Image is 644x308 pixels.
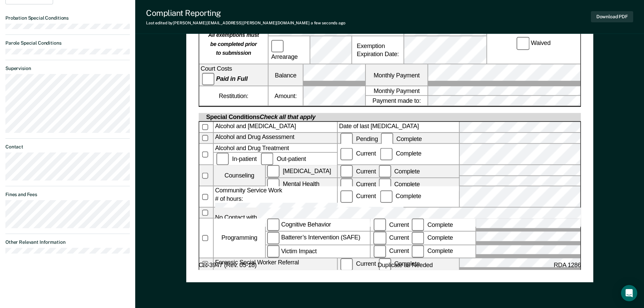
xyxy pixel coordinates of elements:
input: Complete [380,148,392,161]
label: Complete [377,261,421,267]
label: Complete [410,247,454,254]
label: [MEDICAL_DATA] [266,165,337,178]
div: Supervision Fees Status [199,23,268,64]
input: Complete [381,133,393,145]
strong: All exemptions must be completed prior to submission [208,32,259,56]
label: Current [339,193,377,199]
label: Complete [379,150,423,157]
div: Alcohol and [MEDICAL_DATA] [214,122,337,132]
label: Current [372,221,410,228]
div: Exemption Expiration Date: [352,37,403,64]
label: Complete [377,168,421,174]
input: Current [374,232,386,244]
dt: Supervision [5,66,130,71]
input: In-patient [216,153,229,165]
input: [MEDICAL_DATA] [267,165,280,178]
input: Arrearage [271,40,284,52]
div: Court Costs [199,65,268,85]
input: Complete [411,245,424,258]
label: Waived [515,37,552,50]
input: Current [340,179,353,191]
div: Alcohol and Drug Treatment [214,144,337,152]
label: Current [372,247,410,254]
label: Current [339,261,377,267]
label: Complete [410,221,454,228]
input: Current [340,148,353,161]
input: Complete [379,258,391,271]
label: Batterer’s Intervention (SAFE) [266,232,370,244]
label: Complete [410,234,454,241]
label: Pending [339,135,379,142]
label: Arrearage [270,40,308,61]
input: Paid in Full [202,73,214,86]
label: Victim Impact [266,245,370,258]
div: Special Conditions [205,113,316,121]
div: Open Intercom Messenger [621,285,637,301]
span: RDA 1286 [553,262,581,270]
input: Current [374,245,386,258]
label: Current [339,181,377,188]
label: Current [372,234,410,241]
span: Check all that apply [260,114,315,121]
input: Complete [411,232,424,244]
span: CR-3947 (Rev. 05-18) [198,262,257,270]
span: Duplicate as Needed [377,262,432,270]
div: Last edited by [PERSON_NAME][EMAIL_ADDRESS][PERSON_NAME][DOMAIN_NAME] [146,21,345,25]
dt: Parole Special Conditions [5,40,130,46]
div: Community Service Work # of hours: [214,186,337,207]
label: Balance [268,65,303,85]
input: Complete [379,165,391,178]
span: a few seconds ago [311,21,345,25]
dt: Probation Special Conditions [5,15,130,21]
input: Cognitive Behavior [267,219,280,231]
label: Current [339,150,377,157]
label: Monthly Payment [366,86,427,96]
input: Out-patient [261,153,273,165]
label: Complete [377,181,421,188]
input: Current [340,190,353,203]
input: Current [374,219,386,231]
input: Waived [517,37,529,50]
dt: Contact [5,144,130,150]
dt: Other Relevant Information [5,239,130,245]
div: Restitution: [199,86,268,106]
input: Mental Health [267,179,280,191]
label: Current [339,168,377,174]
label: Monthly Payment [366,65,427,85]
input: Current [340,165,353,178]
div: Complete [379,193,423,199]
div: Programming [214,219,265,258]
input: Current [340,258,353,271]
input: Complete [379,179,391,191]
input: Complete [411,219,424,231]
label: Payment made to: [366,96,427,106]
div: Counseling [214,165,265,186]
input: Pending [340,133,353,145]
label: Amount: [268,86,303,106]
label: Complete [379,135,423,142]
div: Alcohol and Drug Assessment [214,133,337,143]
label: Out-patient [260,155,307,162]
label: Date of last [MEDICAL_DATA] [337,122,458,132]
input: Victim Impact [267,245,280,258]
strong: Paid in Full [216,75,247,82]
label: Mental Health [266,179,337,191]
dt: Fines and Fees [5,192,130,197]
label: Cognitive Behavior [266,219,370,231]
input: Complete [380,190,392,203]
label: In-patient [215,155,260,162]
div: Forensic Social Worker Referral [214,258,337,271]
button: Download PDF [591,11,633,22]
div: Compliant Reporting [146,8,345,18]
input: Batterer’s Intervention (SAFE) [267,232,280,244]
